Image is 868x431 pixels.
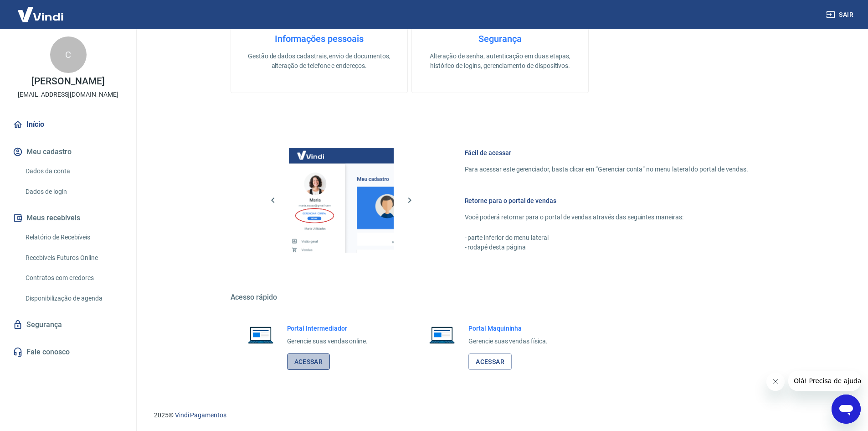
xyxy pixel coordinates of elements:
[50,36,87,73] div: C
[287,353,330,370] a: Acessar
[287,324,368,333] h6: Portal Intermediador
[5,6,77,14] span: Olá! Precisa de ajuda?
[465,233,748,243] p: - parte inferior do menu lateral
[824,6,857,23] button: Sair
[241,324,280,346] img: Imagem de um notebook aberto
[11,114,125,135] a: Início
[22,249,125,267] a: Recebíveis Futuros Online
[465,213,748,222] p: Você poderá retornar para o portal de vendas através das seguintes maneiras:
[426,33,574,44] h4: Segurança
[788,371,861,391] iframe: Mensagem da empresa
[287,337,368,346] p: Gerencie suas vendas online.
[465,165,748,174] p: Para acessar este gerenciador, basta clicar em “Gerenciar conta” no menu lateral do portal de ven...
[246,33,393,44] h4: Informações pessoais
[154,410,846,420] p: 2025 ©
[22,162,125,181] a: Dados da conta
[18,90,118,99] p: [EMAIL_ADDRESS][DOMAIN_NAME]
[22,269,125,287] a: Contratos com credores
[11,208,125,228] button: Meus recebíveis
[22,228,125,247] a: Relatório de Recebíveis
[766,373,785,391] iframe: Fechar mensagem
[175,411,226,419] a: Vindi Pagamentos
[11,342,125,362] a: Fale conosco
[246,52,393,71] p: Gestão de dados cadastrais, envio de documentos, alteração de telefone e endereços.
[468,324,548,333] h6: Portal Maquininha
[231,293,770,302] h5: Acesso rápido
[465,148,748,157] h6: Fácil de acessar
[11,315,125,335] a: Segurança
[465,243,748,252] p: - rodapé desta página
[289,148,394,253] img: Imagem da dashboard mostrando o botão de gerenciar conta na sidebar no lado esquerdo
[423,324,461,346] img: Imagem de um notebook aberto
[11,142,125,162] button: Meu cadastro
[465,196,748,205] h6: Retorne para o portal de vendas
[22,289,125,308] a: Disponibilização de agenda
[31,77,104,86] p: [PERSON_NAME]
[468,353,512,370] a: Acessar
[832,395,861,424] iframe: Botão para abrir a janela de mensagens
[426,52,574,71] p: Alteração de senha, autenticação em duas etapas, histórico de logins, gerenciamento de dispositivos.
[11,0,70,28] img: Vindi
[468,337,548,346] p: Gerencie suas vendas física.
[22,182,125,201] a: Dados de login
